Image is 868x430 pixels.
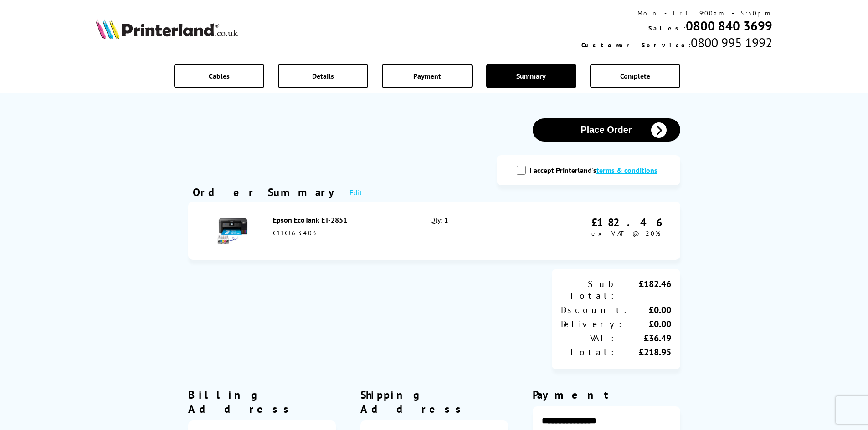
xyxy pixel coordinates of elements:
div: Shipping Address [360,388,508,416]
span: Cables [209,71,230,81]
a: Edit [349,188,362,197]
label: I accept Printerland's [529,166,662,175]
div: £0.00 [624,318,671,330]
div: C11CJ63403 [273,229,411,237]
img: Epson EcoTank ET-2851 [217,214,249,246]
span: Sales: [648,24,686,32]
span: Summary [516,71,546,81]
span: Customer Service: [581,41,691,49]
span: 0800 995 1992 [691,34,772,51]
div: £182.46 [591,215,667,229]
div: Qty: 1 [430,215,524,246]
button: Place Order [533,118,680,142]
span: Payment [413,71,441,81]
div: Epson EcoTank ET-2851 [273,215,411,224]
span: Details [312,71,334,81]
div: £182.46 [616,278,671,302]
div: VAT: [561,332,616,344]
div: Mon - Fri 9:00am - 5:30pm [581,9,772,17]
div: Total: [561,346,616,358]
div: Sub Total: [561,278,616,302]
img: Printerland Logo [96,19,238,39]
div: Order Summary [193,185,340,199]
div: £0.00 [629,304,671,316]
span: Complete [620,71,650,81]
a: 0800 840 3699 [686,17,772,34]
span: ex VAT @ 20% [591,229,660,238]
div: Billing Address [188,388,336,416]
a: modal_tc [596,166,657,175]
div: Payment [533,388,680,402]
div: £218.95 [616,346,671,358]
div: Delivery: [561,318,624,330]
div: Discount: [561,304,629,316]
div: £36.49 [616,332,671,344]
